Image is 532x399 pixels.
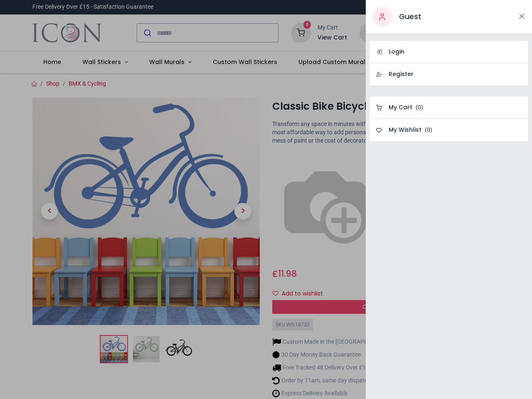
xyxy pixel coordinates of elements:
[369,63,529,86] a: Register
[418,104,421,111] span: 0
[518,11,525,22] button: Close
[389,70,414,79] h6: Register
[389,103,412,112] h6: My Cart
[369,96,529,119] a: My Cart (0)
[369,40,529,63] a: Login
[389,126,421,134] h6: My Wishlist
[425,126,432,134] span: ( )
[416,103,423,112] span: ( )
[427,126,430,133] span: 0
[389,48,404,56] h6: Login
[399,12,421,22] h5: Guest
[369,119,529,142] a: My Wishlist (0)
